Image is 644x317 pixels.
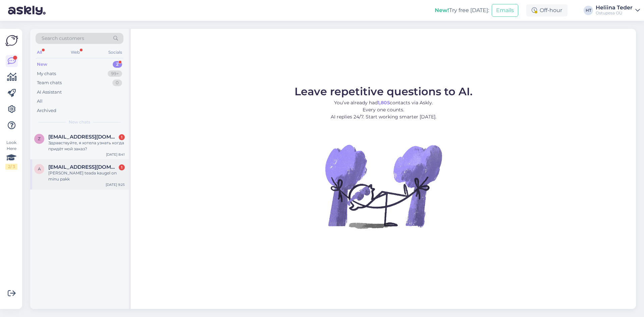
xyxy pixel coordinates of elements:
[108,70,122,77] div: 99+
[48,134,118,140] span: zanna_spiridon@mail.ru
[36,48,43,57] div: All
[38,166,41,171] span: a
[37,80,62,86] div: Team chats
[69,119,90,125] span: New chats
[106,152,125,157] div: [DATE] 8:41
[323,126,444,247] img: No Chat active
[106,182,125,187] div: [DATE] 9:25
[38,136,41,141] span: z
[37,89,62,96] div: AI Assistant
[435,7,449,13] b: New!
[5,34,18,47] img: Askly Logo
[37,70,56,77] div: My chats
[596,5,633,10] div: Heliina Teder
[294,99,473,120] p: You’ve already had contacts via Askly. Every one counts. AI replies 24/7. Start working smarter [...
[378,100,390,106] b: 1,805
[48,164,118,170] span: annamasigrit970@gmail.com
[5,164,17,170] div: 2 / 3
[113,61,122,68] div: 2
[526,4,568,16] div: Off-hour
[37,61,47,68] div: New
[112,80,122,86] div: 0
[42,35,84,42] span: Search customers
[492,4,518,17] button: Emails
[69,48,81,57] div: Web
[37,98,43,105] div: All
[37,107,56,114] div: Archived
[294,85,473,98] span: Leave repetitive questions to AI.
[5,140,17,170] div: Look Here
[48,140,125,152] div: Здравствуйте, я хотела узнать когда придёт мой заказ?
[48,170,125,182] div: [PERSON_NAME] teada kaugel on minu pakk
[119,164,125,170] div: 1
[584,6,593,15] div: HT
[119,134,125,140] div: 1
[435,6,489,14] div: Try free [DATE]:
[107,48,123,57] div: Socials
[596,10,633,16] div: Ostupesa OÜ
[596,5,640,16] a: Heliina TederOstupesa OÜ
